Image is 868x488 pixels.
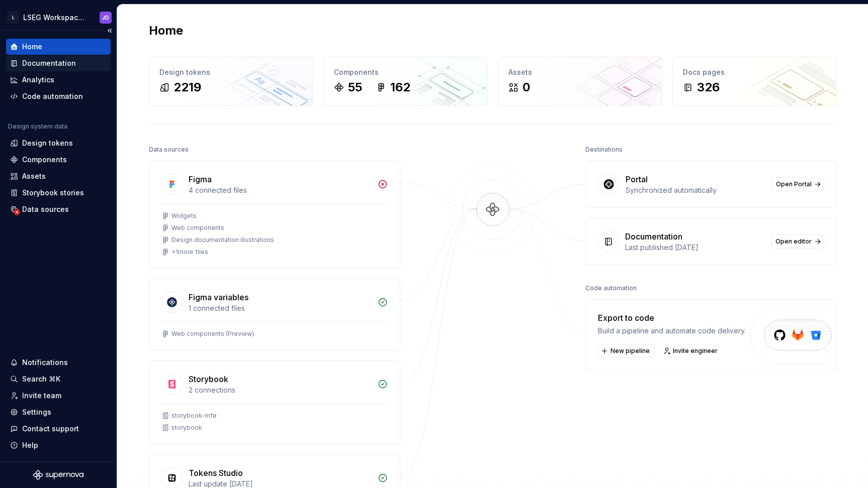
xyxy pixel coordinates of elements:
[626,185,765,195] div: Synchronized automatically
[22,424,79,434] div: Contact support
[323,57,488,106] a: Components55162
[626,173,648,185] div: Portal
[6,55,111,71] a: Documentation
[22,391,61,401] div: Invite team
[189,173,212,185] div: Figma
[6,437,111,453] button: Help
[6,152,111,168] a: Components
[189,467,243,479] div: Tokens Studio
[672,57,837,106] a: Docs pages326
[22,188,84,198] div: Storybook stories
[683,67,826,77] div: Docs pages
[625,242,765,253] div: Last published [DATE]
[171,424,202,432] div: storybook
[171,212,197,220] div: Widgets
[6,421,111,437] button: Contact support
[149,161,400,269] a: Figma4 connected filesWidgetsWeb componentsDesign documentation illustrations+1more files
[189,291,248,303] div: Figma variables
[189,185,372,195] div: 4 connected files
[149,143,189,157] div: Data sources
[390,79,410,95] div: 162
[149,23,183,39] h2: Home
[625,230,682,242] div: Documentation
[22,42,42,52] div: Home
[8,123,67,131] div: Design system data
[22,91,83,101] div: Code automation
[171,248,208,256] div: + 1 more files
[149,279,400,350] a: Figma variables1 connected filesWeb components (Preview)
[660,344,722,358] a: Invite engineer
[523,79,530,95] div: 0
[173,79,201,95] div: 2219
[6,371,111,387] button: Search ⌘K
[189,373,228,385] div: Storybook
[6,88,111,104] a: Code automation
[6,354,111,371] button: Notifications
[6,135,111,151] a: Design tokens
[585,143,623,157] div: Destinations
[22,155,67,165] div: Components
[2,7,115,28] button: LLSEG Workspace Design SystemJD
[508,67,652,77] div: Assets
[6,201,111,217] a: Data sources
[22,58,76,68] div: Documentation
[22,204,69,214] div: Data sources
[189,385,372,395] div: 2 connections
[7,12,19,24] div: L
[171,224,224,232] div: Web components
[103,24,117,38] button: Collapse sidebar
[22,75,54,85] div: Analytics
[611,347,650,355] span: New pipeline
[598,326,746,336] div: Build a pipeline and automate code delivery.
[22,357,68,368] div: Notifications
[334,67,477,77] div: Components
[22,138,73,148] div: Design tokens
[6,388,111,404] a: Invite team
[498,57,662,106] a: Assets0
[102,14,109,22] div: JD
[6,185,111,201] a: Storybook stories
[6,168,111,184] a: Assets
[6,72,111,88] a: Analytics
[775,237,812,246] span: Open editor
[33,470,83,480] svg: Supernova Logo
[171,412,217,420] div: storybook-mfe
[673,347,718,355] span: Invite engineer
[159,67,303,77] div: Design tokens
[149,360,400,444] a: Storybook2 connectionsstorybook-mfestorybook
[776,180,812,188] span: Open Portal
[189,303,372,313] div: 1 connected files
[22,407,51,417] div: Settings
[6,39,111,55] a: Home
[171,330,254,338] div: Web components (Preview)
[348,79,362,95] div: 55
[22,171,46,181] div: Assets
[22,374,60,384] div: Search ⌘K
[598,344,654,358] button: New pipeline
[585,281,637,295] div: Code automation
[697,79,720,95] div: 326
[23,13,88,23] div: LSEG Workspace Design System
[22,440,38,450] div: Help
[598,312,746,324] div: Export to code
[771,234,824,249] a: Open editor
[171,236,274,244] div: Design documentation illustrations
[149,57,313,106] a: Design tokens2219
[6,404,111,420] a: Settings
[771,177,824,191] a: Open Portal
